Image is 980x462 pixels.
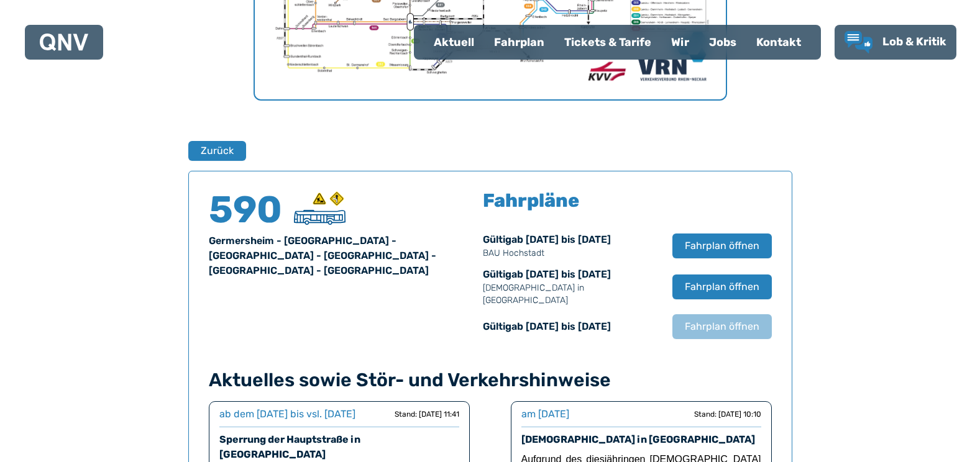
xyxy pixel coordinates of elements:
[483,319,660,334] div: Gültig ab [DATE] bis [DATE]
[209,369,772,391] h4: Aktuelles sowie Stör- und Verkehrshinweise
[521,407,569,422] div: am [DATE]
[521,433,755,445] a: [DEMOGRAPHIC_DATA] in [GEOGRAPHIC_DATA]
[746,26,811,58] a: Kontakt
[483,232,660,260] div: Gültig ab [DATE] bis [DATE]
[209,233,475,278] div: Germersheim - [GEOGRAPHIC_DATA] - [GEOGRAPHIC_DATA] - [GEOGRAPHIC_DATA] - [GEOGRAPHIC_DATA] - [GE...
[845,31,946,53] a: Lob & Kritik
[672,233,772,258] button: Fahrplan öffnen
[882,35,946,48] span: Lob & Kritik
[219,433,360,460] a: Sperrung der Hauptstraße in [GEOGRAPHIC_DATA]
[40,34,88,51] img: QNV Logo
[685,279,759,294] span: Fahrplan öffnen
[188,141,246,161] button: Zurück
[672,274,772,299] button: Fahrplan öffnen
[188,141,238,161] a: Zurück
[209,191,283,229] h4: 590
[40,30,88,55] a: QNV Logo
[661,26,699,58] a: Wir
[483,282,660,307] p: [DEMOGRAPHIC_DATA] in [GEOGRAPHIC_DATA]
[483,191,579,210] h5: Fahrpläne
[672,314,772,339] button: Fahrplan öffnen
[554,26,661,58] a: Tickets & Tarife
[424,26,484,58] a: Aktuell
[685,319,759,334] span: Fahrplan öffnen
[694,409,761,419] div: Stand: [DATE] 10:10
[484,26,554,58] a: Fahrplan
[699,26,746,58] a: Jobs
[219,407,355,422] div: ab dem [DATE] bis vsl. [DATE]
[294,210,346,225] img: Überlandbus
[483,267,660,307] div: Gültig ab [DATE] bis [DATE]
[395,409,459,419] div: Stand: [DATE] 11:41
[483,247,660,260] p: BAU Hochstadt
[685,238,759,253] span: Fahrplan öffnen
